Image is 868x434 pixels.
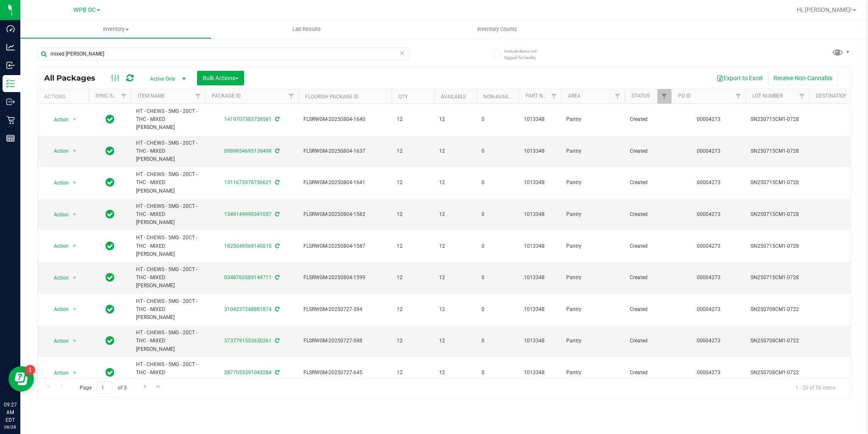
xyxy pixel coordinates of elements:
[106,176,114,188] span: In Sync
[566,210,620,218] span: Pantry
[630,274,666,282] span: Created
[566,147,620,155] span: Pantry
[46,114,69,126] span: Action
[70,145,80,157] span: select
[106,335,114,347] span: In Sync
[46,303,69,315] span: Action
[70,240,80,252] span: select
[6,43,15,51] inline-svg: Analytics
[274,338,279,344] span: Sync from Compliance System
[504,48,547,61] span: Include items not tagged for facility
[439,115,471,123] span: 12
[630,337,666,345] span: Created
[481,274,514,282] span: 0
[281,25,332,33] span: Lab Results
[439,305,471,314] span: 12
[303,115,387,123] span: FLSRWGM-20250804-1640
[630,242,666,250] span: Created
[4,424,17,430] p: 08/28
[439,147,471,155] span: 12
[203,75,239,81] span: Bulk Actions
[630,147,666,155] span: Created
[566,242,620,250] span: Pantry
[524,115,556,123] span: 1013348
[398,94,408,100] a: Qty
[106,303,114,315] span: In Sync
[481,305,514,314] span: 0
[697,370,721,375] a: 00004273
[303,210,387,218] span: FLSRWGM-20250804-1582
[70,335,80,347] span: select
[795,89,809,104] a: Filter
[397,210,429,218] span: 12
[397,369,429,377] span: 12
[439,242,471,250] span: 12
[224,370,272,375] a: 2877055391043284
[46,272,69,284] span: Action
[657,89,671,104] a: Filter
[566,115,620,123] span: Pantry
[768,71,838,85] button: Receive Non-Cannabis
[136,107,200,132] span: HT - CHEWS - 5MG - 20CT - THC - MIXED [PERSON_NAME]
[8,366,34,392] iframe: Resource center
[397,179,429,187] span: 12
[524,147,556,155] span: 1013348
[191,89,205,104] a: Filter
[697,243,721,249] a: 00004273
[44,73,104,83] span: All Packages
[481,179,514,187] span: 0
[46,367,69,379] span: Action
[789,381,842,394] span: 1 - 20 of 56 items
[106,145,114,157] span: In Sync
[481,115,514,123] span: 0
[224,148,272,154] a: 0989854695138498
[524,337,556,345] span: 1013348
[139,381,151,393] a: Go to the next page
[402,20,593,38] a: Inventory Counts
[397,115,429,123] span: 12
[46,145,69,157] span: Action
[136,171,200,195] span: HT - CHEWS - 5MG - 20CT - THC - MIXED [PERSON_NAME]
[274,243,279,249] span: Sync from Compliance System
[274,274,279,280] span: Sync from Compliance System
[630,115,666,123] span: Created
[136,361,200,385] span: HT - CHEWS - 5MG - 20CT - THC - MIXED [PERSON_NAME]
[274,306,279,312] span: Sync from Compliance System
[37,48,409,60] input: Search Package ID, Item Name, SKU, Lot or Part Number...
[46,335,69,347] span: Action
[711,71,768,85] button: Export to Excel
[212,93,241,99] a: Package ID
[274,148,279,154] span: Sync from Compliance System
[751,179,804,187] span: SN250715CM1-0728
[95,93,128,99] a: Sync Status
[547,89,561,104] a: Filter
[697,148,721,154] a: 00004273
[106,113,114,125] span: In Sync
[274,370,279,375] span: Sync from Compliance System
[481,242,514,250] span: 0
[305,94,359,100] a: Flourish Package ID
[20,25,211,33] span: Inventory
[566,305,620,314] span: Pantry
[25,365,35,375] iframe: Resource center unread badge
[70,114,80,126] span: select
[630,179,666,187] span: Created
[106,367,114,378] span: In Sync
[224,306,272,312] a: 3104237248881874
[6,61,15,70] inline-svg: Inbound
[751,242,804,250] span: SN250715CM1-0728
[439,210,471,218] span: 12
[678,93,691,99] a: PO ID
[524,305,556,314] span: 1013348
[399,48,405,59] span: Clear
[751,369,804,377] span: SN250708CM1-0722
[697,274,721,280] a: 00004273
[752,93,783,99] a: Lot Number
[138,93,165,99] a: Item Name
[441,94,466,100] a: Available
[697,116,721,122] a: 00004273
[439,369,471,377] span: 12
[732,89,746,104] a: Filter
[566,274,620,282] span: Pantry
[481,147,514,155] span: 0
